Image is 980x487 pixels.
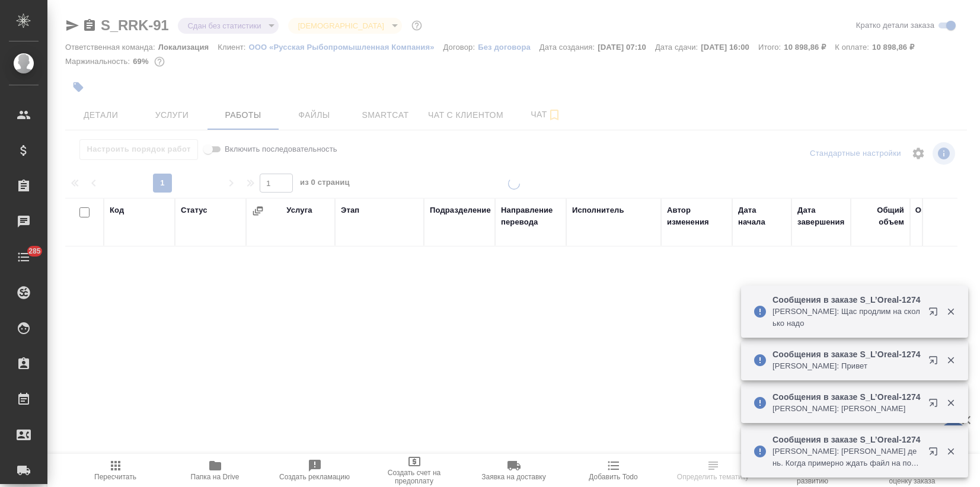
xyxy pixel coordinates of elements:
div: Автор изменения [667,204,726,228]
div: Код [110,204,124,216]
p: [PERSON_NAME]: [PERSON_NAME] день. Когда примерно ждать файл на подвёрстку? А то я тоже в отпуске... [772,446,921,469]
p: Сообщения в заказе S_L’Oreal-1274 [772,391,921,403]
button: Открыть в новой вкладке [921,300,950,328]
button: Пересчитать [66,454,165,487]
p: Сообщения в заказе S_L’Oreal-1274 [772,294,921,306]
p: Сообщения в заказе S_L’Oreal-1274 [772,434,921,446]
span: Определить тематику [677,473,749,481]
div: Направление перевода [501,204,560,228]
button: Открыть в новой вкладке [921,391,950,419]
div: Услуга [286,204,312,216]
button: Сгруппировать [252,205,264,217]
div: Подразделение [430,204,491,216]
p: Сообщения в заказе S_L’Oreal-1274 [772,348,921,360]
div: Исполнитель [572,204,624,216]
button: Закрыть [938,398,963,408]
button: Заявка на доставку [464,454,564,487]
button: Папка на Drive [165,454,265,487]
button: Определить тематику [663,454,763,487]
div: Дата завершения [797,204,845,228]
div: Общий объем [857,204,904,228]
button: Открыть в новой вкладке [921,348,950,377]
button: Закрыть [938,306,963,317]
div: Этап [341,204,359,216]
button: Добавить Todo [564,454,663,487]
button: Закрыть [938,355,963,366]
span: Заявка на доставку [481,473,545,481]
span: Создать счет на предоплату [372,469,457,485]
div: Оплачиваемый объем [915,204,975,228]
p: [PERSON_NAME]: Щас продлим на сколько надо [772,306,921,329]
a: 285 [3,242,44,272]
button: Закрыть [938,446,963,457]
p: [PERSON_NAME]: Привет [772,360,921,372]
button: Создать рекламацию [265,454,365,487]
p: [PERSON_NAME]: [PERSON_NAME] [772,403,921,415]
div: Дата начала [738,204,786,228]
span: Папка на Drive [191,473,240,481]
span: 285 [21,245,48,257]
span: Добавить Todo [589,473,637,481]
button: Создать счет на предоплату [365,454,464,487]
button: Открыть в новой вкладке [921,440,950,468]
span: Создать рекламацию [279,473,350,481]
div: Статус [181,204,208,216]
span: Пересчитать [94,473,136,481]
